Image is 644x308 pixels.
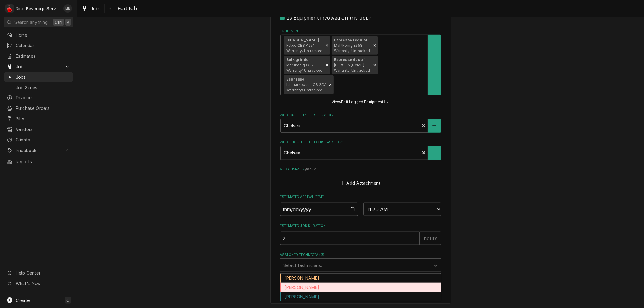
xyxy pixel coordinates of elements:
[280,203,358,216] input: Date
[280,195,441,216] div: Estimated Arrival Time
[286,57,310,62] strong: Bulk grinder
[280,140,441,160] div: Who should the tech(s) ask for?
[16,270,70,276] span: Help Center
[280,252,441,272] div: Assigned Technician(s)
[4,124,73,134] a: Vendors
[340,179,382,187] button: Add Attachment
[331,98,391,106] button: View/Edit Logged Equipment
[4,145,73,155] a: Go to Pricebook
[4,114,73,124] a: Bills
[286,43,322,53] span: Fetco CBS-1231 Warranty: Untracked
[16,5,60,12] div: Rino Beverage Service
[334,63,370,73] span: [PERSON_NAME] Warranty: Untracked
[280,113,441,118] label: Who called in this service?
[280,224,441,228] label: Estimated Job Duration
[287,14,371,21] label: Is Equipment involved on this Job?
[4,268,73,278] a: Go to Help Center
[4,103,73,113] a: Purchase Orders
[280,292,441,301] div: [PERSON_NAME]
[371,56,378,75] div: Remove [object Object]
[4,157,73,167] a: Reports
[16,126,70,132] span: Vendors
[16,116,70,122] span: Bills
[79,4,103,14] a: Jobs
[286,77,304,81] strong: Espresso
[16,147,61,154] span: Pricebook
[16,298,30,303] span: Create
[16,105,70,111] span: Purchase Orders
[5,4,14,13] div: Rino Beverage Service's Avatar
[4,30,73,40] a: Home
[63,4,72,13] div: MR
[4,72,73,82] a: Jobs
[420,232,441,245] div: hours
[432,124,436,128] svg: Create New Contact
[286,38,319,42] strong: [PERSON_NAME]
[280,167,441,172] label: Attachments
[286,82,326,92] span: La marzocco LCS 2AV Warranty: Untracked
[4,17,73,27] button: Search anythingCtrlK
[16,63,61,70] span: Jobs
[66,297,69,303] span: C
[67,19,69,25] span: K
[363,203,442,216] select: Time Select
[106,4,116,13] button: Navigate back
[4,135,73,145] a: Clients
[280,113,441,132] div: Who called in this service?
[428,119,441,133] button: Create New Contact
[280,252,441,257] label: Assigned Technician(s)
[4,40,73,50] a: Calendar
[327,75,334,94] div: Remove [object Object]
[14,19,48,25] span: Search anything
[428,35,441,95] button: Create New Equipment
[428,146,441,160] button: Create New Contact
[280,274,441,283] div: [PERSON_NAME]
[280,29,441,106] div: Equipment
[280,224,441,245] div: Estimated Job Duration
[432,151,436,155] svg: Create New Contact
[280,283,441,292] div: [PERSON_NAME]
[4,93,73,103] a: Invoices
[16,53,70,59] span: Estimates
[63,4,72,13] div: Melissa Rinehart's Avatar
[16,32,70,38] span: Home
[305,168,316,171] span: ( if any )
[280,29,441,34] label: Equipment
[334,57,365,62] strong: Espresso decaf
[16,158,70,165] span: Reports
[371,36,378,55] div: Remove [object Object]
[91,5,101,12] span: Jobs
[324,36,330,55] div: Remove [object Object]
[432,63,436,67] svg: Create New Equipment
[280,195,441,199] label: Estimated Arrival Time
[16,42,70,49] span: Calendar
[4,83,73,93] a: Job Series
[5,4,14,13] div: R
[286,63,322,73] span: Mahlkonig GH2 Warranty: Untracked
[334,38,368,42] strong: Espresso regular
[280,140,441,145] label: Who should the tech(s) ask for?
[116,5,137,13] span: Edit Job
[324,56,330,75] div: Remove [object Object]
[16,94,70,101] span: Invoices
[16,280,70,287] span: What's New
[4,278,73,288] a: Go to What's New
[334,43,370,53] span: Mahlkonig E65S Warranty: Untracked
[280,167,441,187] div: Attachments
[16,84,70,91] span: Job Series
[16,74,70,80] span: Jobs
[55,19,62,25] span: Ctrl
[16,137,70,143] span: Clients
[4,62,73,71] a: Go to Jobs
[4,51,73,61] a: Estimates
